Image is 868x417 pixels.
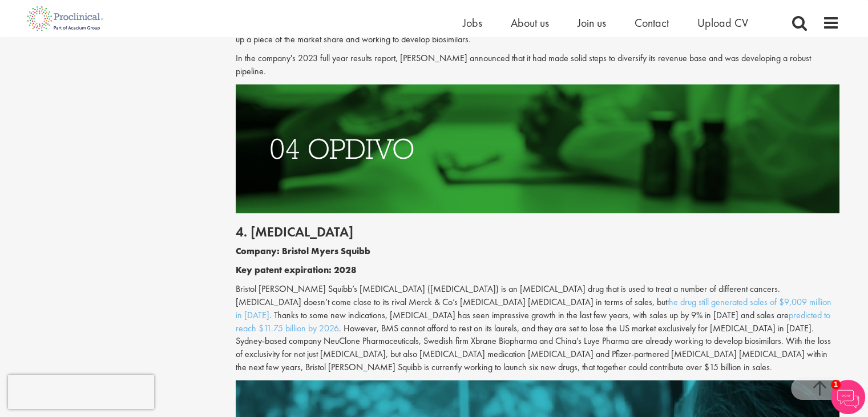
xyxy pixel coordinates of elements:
b: Company: Bristol Myers Squibb [236,245,370,257]
p: Bristol [PERSON_NAME] Squibb’s [MEDICAL_DATA] ([MEDICAL_DATA]) is an [MEDICAL_DATA] drug that is ... [236,283,839,374]
span: 1 [831,380,841,390]
b: Key patent expiration: 2028 [236,264,357,276]
h2: 4. [MEDICAL_DATA] [236,224,839,239]
a: About us [511,15,549,30]
a: Contact [635,15,669,30]
a: predicted to reach $11.75 billion by 2026 [236,309,830,334]
a: Upload CV [697,15,748,30]
img: Chatbot [831,380,865,414]
img: Drugs with patents due to expire Opdivo [236,84,839,213]
iframe: reCAPTCHA [8,375,154,409]
a: Jobs [463,15,482,30]
a: Join us [578,15,606,30]
a: the drug still generated sales of $9,009 million in [DATE] [236,296,831,321]
p: In the company's 2023 full year results report, [PERSON_NAME] announced that it had made solid st... [236,52,839,78]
